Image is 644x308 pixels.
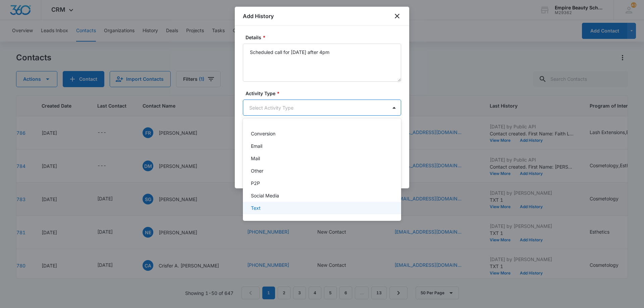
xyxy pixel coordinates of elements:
[251,155,260,162] p: Mail
[251,167,263,174] p: Other
[251,142,262,149] p: Email
[251,204,261,211] p: Text
[251,130,275,137] p: Conversion
[251,192,279,199] p: Social Media
[251,180,260,187] p: P2P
